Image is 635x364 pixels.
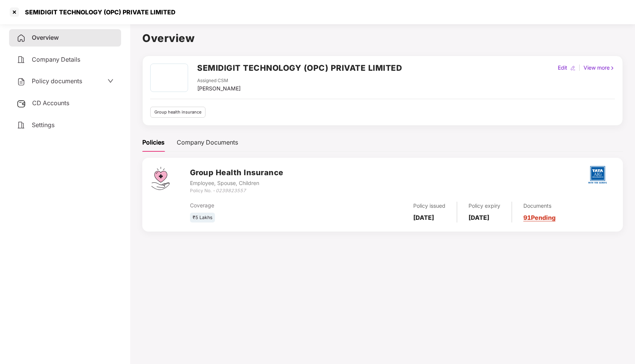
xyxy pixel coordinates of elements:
div: | [577,64,582,72]
div: Coverage [190,201,331,210]
div: Assigned CSM [197,77,241,84]
div: [PERSON_NAME] [197,84,241,93]
div: ₹5 Lakhs [190,213,215,223]
img: rightIcon [610,65,615,71]
img: svg+xml;base64,PHN2ZyB4bWxucz0iaHR0cDovL3d3dy53My5vcmcvMjAwMC9zdmciIHdpZHRoPSIyNCIgaGVpZ2h0PSIyNC... [17,55,26,64]
span: Overview [32,34,59,41]
div: Company Documents [177,138,238,147]
span: Policy documents [32,77,82,85]
div: SEMIDIGIT TECHNOLOGY (OPC) PRIVATE LIMITED [20,8,176,16]
span: Company Details [32,56,80,63]
h3: Group Health Insurance [190,167,283,179]
img: tatag.png [584,162,611,188]
img: svg+xml;base64,PHN2ZyB4bWxucz0iaHR0cDovL3d3dy53My5vcmcvMjAwMC9zdmciIHdpZHRoPSI0Ny43MTQiIGhlaWdodD... [151,167,170,190]
img: editIcon [570,65,576,71]
img: svg+xml;base64,PHN2ZyB3aWR0aD0iMjUiIGhlaWdodD0iMjQiIHZpZXdCb3g9IjAgMCAyNSAyNCIgZmlsbD0ibm9uZSIgeG... [17,99,26,108]
h2: SEMIDIGIT TECHNOLOGY (OPC) PRIVATE LIMITED [197,62,402,74]
div: Policy expiry [468,202,500,210]
span: down [107,78,114,84]
div: Documents [523,202,556,210]
span: CD Accounts [32,99,69,107]
div: Employee, Spouse, Children [190,179,283,187]
b: [DATE] [413,214,434,221]
div: Edit [556,64,569,72]
a: 91 Pending [523,214,556,221]
h1: Overview [142,30,623,47]
div: Group health insurance [150,107,205,118]
div: Policy issued [413,202,445,210]
div: View more [582,64,616,72]
div: Policy No. - [190,187,283,194]
b: [DATE] [468,214,489,221]
span: Settings [32,121,54,129]
i: 0239823557 [216,188,246,193]
img: svg+xml;base64,PHN2ZyB4bWxucz0iaHR0cDovL3d3dy53My5vcmcvMjAwMC9zdmciIHdpZHRoPSIyNCIgaGVpZ2h0PSIyNC... [17,34,26,43]
img: svg+xml;base64,PHN2ZyB4bWxucz0iaHR0cDovL3d3dy53My5vcmcvMjAwMC9zdmciIHdpZHRoPSIyNCIgaGVpZ2h0PSIyNC... [17,121,26,130]
div: Policies [142,138,165,147]
img: svg+xml;base64,PHN2ZyB4bWxucz0iaHR0cDovL3d3dy53My5vcmcvMjAwMC9zdmciIHdpZHRoPSIyNCIgaGVpZ2h0PSIyNC... [17,77,26,86]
